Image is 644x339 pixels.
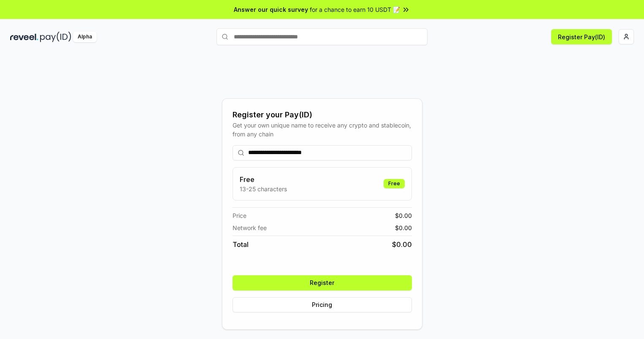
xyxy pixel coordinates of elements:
[73,32,97,42] div: Alpha
[551,29,612,44] button: Register Pay(ID)
[233,297,412,312] button: Pricing
[310,5,400,14] span: for a chance to earn 10 USDT 📝
[233,121,412,138] div: Get your own unique name to receive any crypto and stablecoin, from any chain
[233,211,246,220] span: Price
[233,239,249,250] span: Total
[233,109,412,121] div: Register your Pay(ID)
[395,211,412,220] span: $ 0.00
[233,275,412,290] button: Register
[395,223,412,232] span: $ 0.00
[10,32,38,42] img: reveel_dark
[40,32,71,42] img: pay_id
[384,179,405,188] div: Free
[392,239,412,250] span: $ 0.00
[240,174,287,184] h3: Free
[233,223,267,232] span: Network fee
[240,184,287,193] p: 13-25 characters
[234,5,308,14] span: Answer our quick survey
